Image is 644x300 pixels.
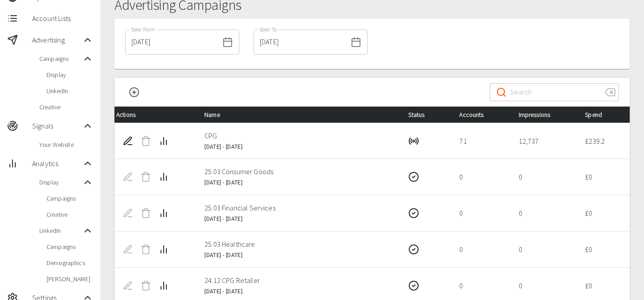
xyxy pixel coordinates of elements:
span: Delete Campaign [137,132,155,150]
span: [DATE] - [DATE] [204,216,242,222]
span: Analytics [32,158,82,169]
p: 0 [519,208,571,219]
label: Date To [260,26,277,33]
input: dd/mm/yyyy [254,30,347,55]
span: Edit Campaign [119,240,137,258]
span: [DATE] - [DATE] [204,288,242,295]
span: LinkedIn [47,86,93,95]
svg: Running [408,136,419,146]
p: 24.12 CPG Retailer [204,275,394,286]
button: Campaign Analytics [155,277,173,295]
span: LinkedIn [39,226,82,235]
p: 25.03 Healthcare [204,239,394,249]
p: 71 [459,136,504,146]
span: Impressions [519,109,565,120]
p: CPG [204,130,394,141]
span: Spend [585,109,616,120]
svg: Search [496,87,507,98]
span: Creative [47,210,93,219]
span: Delete Campaign [137,240,155,258]
p: 0 [519,244,571,255]
span: Edit Campaign [119,277,137,295]
p: £ 0 [585,171,623,182]
span: Edit Campaign [119,204,137,222]
p: 0 [519,280,571,291]
input: Search [510,80,597,105]
svg: Completed [408,280,419,291]
p: 0 [519,171,571,182]
span: Account Lists [32,13,93,24]
input: dd/mm/yyyy [125,30,219,55]
span: Campaigns [39,54,82,63]
p: £ 0 [585,208,623,219]
p: 0 [459,171,504,182]
p: £ 239.2 [585,136,623,146]
p: 25.03 Financial Services [204,202,394,213]
span: Campaigns [47,242,93,251]
div: Accounts [459,109,504,120]
span: Campaigns [47,194,93,203]
p: 12,737 [519,136,571,146]
span: Your Website [39,140,93,149]
span: Name [204,109,234,120]
div: Name [204,109,394,120]
span: Status [408,109,439,120]
button: Edit Campaign [119,132,137,150]
div: Status [408,109,445,120]
span: Delete Campaign [137,277,155,295]
button: Campaign Analytics [155,132,173,150]
span: Creative [39,103,93,111]
p: 0 [459,280,504,291]
span: Edit Campaign [119,168,137,186]
span: Delete Campaign [137,204,155,222]
div: Spend [585,109,623,120]
span: [DATE] - [DATE] [204,180,242,186]
span: Delete Campaign [137,168,155,186]
span: [DATE] - [DATE] [204,252,242,258]
span: [DATE] - [DATE] [204,144,242,150]
p: £ 0 [585,280,623,291]
span: Signals [32,120,82,131]
svg: Completed [408,171,419,182]
p: 0 [459,208,504,219]
span: Accounts [459,109,498,120]
svg: Completed [408,208,419,219]
button: Campaign Analytics [155,204,173,222]
span: Demographics [47,258,93,267]
p: £ 0 [585,244,623,255]
span: Display [47,70,93,79]
svg: Completed [408,244,419,255]
button: Campaign Analytics [155,168,173,186]
button: New Campaign [125,83,143,101]
span: Advertising [32,34,82,45]
div: Impressions [519,109,571,120]
p: 0 [459,244,504,255]
p: 25.03 Consumer Goods [204,166,394,177]
button: Campaign Analytics [155,240,173,258]
span: [PERSON_NAME] [47,274,93,283]
label: Date From [131,26,155,33]
span: Display [39,178,82,187]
